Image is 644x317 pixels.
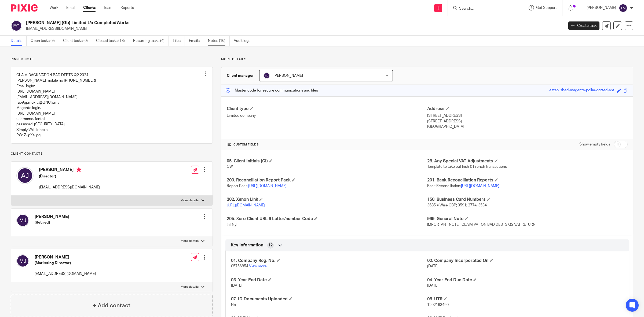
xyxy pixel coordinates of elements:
a: Client tasks (0) [63,36,92,46]
a: Details [11,36,27,46]
p: [PERSON_NAME] [587,5,616,10]
h4: 999. General Note [427,216,628,222]
a: [URL][DOMAIN_NAME] [248,184,287,188]
span: [PERSON_NAME] [273,74,303,78]
h5: (Marketing Director) [35,260,96,266]
h4: Client type [227,106,427,112]
h5: (Director) [39,174,100,179]
p: [GEOGRAPHIC_DATA] [427,124,628,129]
span: 1202163490 [427,303,449,307]
h4: [PERSON_NAME] [39,167,100,174]
span: Report Pack: [227,184,287,188]
a: Open tasks (9) [31,36,59,46]
span: [DATE] [427,284,438,287]
img: svg%3E [16,167,34,184]
span: 3685 = Wise GBP; 3591; 2774; 3534 [427,203,487,207]
span: 12 [268,243,273,248]
img: svg%3E [16,214,29,227]
h4: 07. ID Documents Uploaded [231,296,427,302]
span: IMPORTANT NOTE - CLAIM VAT ON BAD DEBTS Q2 VAT RETURN [427,223,536,227]
h4: 201. Bank Reconciliation Reports [427,177,628,183]
h4: 205. Xero Client URL 6 Letter/number Code [227,216,427,222]
h4: 150. Business Card Numbers [427,197,628,202]
h4: 08. UTR [427,296,623,302]
a: Recurring tasks (4) [133,36,169,46]
h4: + Add contact [93,301,130,310]
h4: [PERSON_NAME] [35,254,96,260]
h4: 05. Client Initials (CI) [227,158,427,164]
h4: 200. Reconciliation Report Pack [227,177,427,183]
h5: (Retired) [35,220,69,225]
p: More details [221,57,633,61]
a: Team [104,5,112,10]
p: More details [181,239,199,243]
p: [STREET_ADDRESS] [427,113,628,118]
img: svg%3E [619,4,627,12]
i: Primary [76,167,82,172]
p: [EMAIL_ADDRESS][DOMAIN_NAME] [26,26,560,31]
a: Notes (16) [208,36,230,46]
span: CW [227,165,233,169]
img: svg%3E [16,254,29,267]
p: Client contacts [11,152,213,156]
span: Bank Reconciliation: [427,184,499,188]
h2: [PERSON_NAME] (Gb) Limited t/a CompletedWorks [26,20,453,26]
h4: 202. Xenon Link [227,197,427,202]
span: !hFNyh [227,223,239,227]
a: Email [66,5,75,10]
img: svg%3E [264,72,270,79]
p: Master code for secure communications and files [225,88,318,93]
p: [EMAIL_ADDRESS][DOMAIN_NAME] [35,271,96,276]
h4: [PERSON_NAME] [35,214,69,220]
p: [EMAIL_ADDRESS][DOMAIN_NAME] [39,185,100,190]
a: Audit logs [234,36,254,46]
span: [DATE] [427,264,438,268]
a: View more [249,264,267,268]
a: Files [173,36,185,46]
span: Template to take out Irish & French transactions [427,165,507,169]
a: Work [50,5,58,10]
h4: Address [427,106,628,112]
label: Show empty fields [579,142,610,147]
h3: Client manager [227,73,254,78]
a: Create task [568,21,599,30]
p: Limited company [227,113,427,118]
input: Search [459,6,507,11]
h4: 02. Company Incorporated On [427,258,623,264]
h4: CUSTOM FIELDS [227,143,427,147]
h4: 28. Any Special VAT Adjustments [427,158,628,164]
span: [DATE] [231,284,242,287]
span: Key Information [231,242,263,248]
h4: 03. Year End Date [231,277,427,283]
p: [STREET_ADDRESS] [427,119,628,124]
img: svg%3E [11,20,22,31]
a: Closed tasks (18) [96,36,129,46]
p: More details [181,198,199,203]
span: 05756854 [231,264,248,268]
h4: 01. Company Reg. No. [231,258,427,264]
h4: 04. Year End Due Date [427,277,623,283]
span: Get Support [536,6,557,10]
p: Pinned note [11,57,213,61]
a: Reports [120,5,134,10]
a: Clients [83,5,96,10]
img: Pixie [11,4,38,12]
div: established-magenta-polka-dotted-ant [549,88,614,94]
span: No [231,303,236,307]
a: Emails [189,36,204,46]
p: More details [181,285,199,289]
a: [URL][DOMAIN_NAME] [227,203,265,207]
a: [URL][DOMAIN_NAME] [461,184,499,188]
